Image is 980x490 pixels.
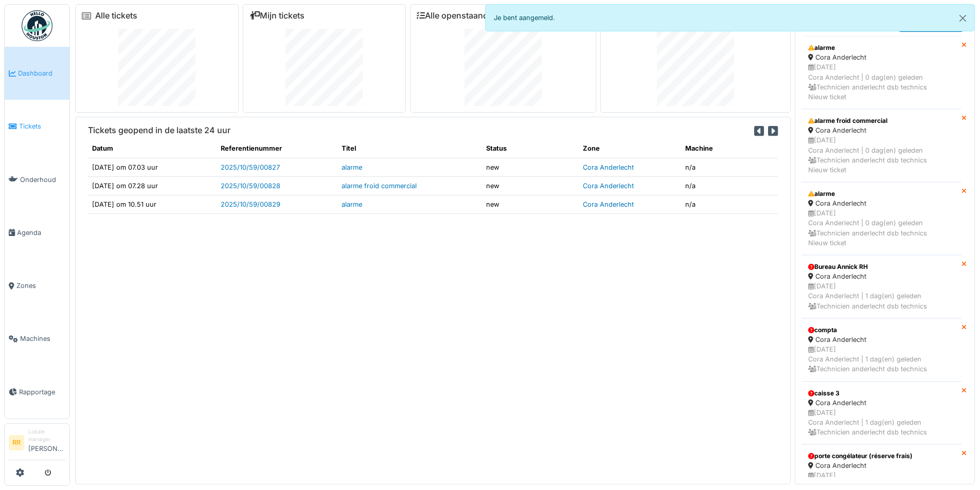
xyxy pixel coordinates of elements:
[5,100,69,153] a: Tickets
[808,389,955,398] div: caisse 3
[482,139,579,158] th: Status
[681,158,778,176] td: n/a
[808,451,955,461] div: porte congélateur (réserve frais)
[5,153,69,206] a: Onderhoud
[808,125,955,135] div: Cora Anderlecht
[342,201,362,208] a: alarme
[221,201,280,208] a: 2025/10/59/00829
[22,10,52,41] img: Badge_color-CXgf-gQk.svg
[88,195,217,213] td: [DATE] om 10.51 uur
[681,176,778,195] td: n/a
[583,164,634,171] a: Cora Anderlecht
[19,387,65,397] span: Rapportage
[801,36,961,109] a: alarme Cora Anderlecht [DATE]Cora Anderlecht | 0 dag(en) geleden Technicien anderlecht dsb techni...
[801,382,961,445] a: caisse 3 Cora Anderlecht [DATE]Cora Anderlecht | 1 dag(en) geleden Technicien anderlecht dsb tech...
[801,318,961,382] a: compta Cora Anderlecht [DATE]Cora Anderlecht | 1 dag(en) geleden Technicien anderlecht dsb technics
[808,335,955,344] div: Cora Anderlecht
[337,139,482,158] th: Titel
[5,47,69,100] a: Dashboard
[88,176,217,195] td: [DATE] om 07.28 uur
[88,139,217,158] th: Datum
[17,228,65,238] span: Agenda
[19,121,65,131] span: Tickets
[583,182,634,190] a: Cora Anderlecht
[808,189,955,198] div: alarme
[342,164,362,171] a: alarme
[808,262,955,271] div: Bureau Annick RH
[5,366,69,419] a: Rapportage
[485,4,975,31] div: Je bent aangemeld.
[20,334,65,343] span: Machines
[808,325,955,335] div: compta
[88,158,217,176] td: [DATE] om 07.03 uur
[482,158,579,176] td: new
[808,52,955,62] div: Cora Anderlecht
[808,43,955,52] div: alarme
[5,206,69,259] a: Agenda
[95,11,137,21] a: Alle tickets
[342,182,417,190] a: alarme froid commercial
[583,201,634,208] a: Cora Anderlecht
[250,11,305,21] a: Mijn tickets
[808,408,955,438] div: [DATE] Cora Anderlecht | 1 dag(en) geleden Technicien anderlecht dsb technics
[5,312,69,365] a: Machines
[88,125,230,135] h6: Tickets geopend in de laatste 24 uur
[808,281,955,311] div: [DATE] Cora Anderlecht | 1 dag(en) geleden Technicien anderlecht dsb technics
[801,182,961,255] a: alarme Cora Anderlecht [DATE]Cora Anderlecht | 0 dag(en) geleden Technicien anderlecht dsb techni...
[20,175,65,185] span: Onderhoud
[9,435,24,450] li: RR
[808,344,955,374] div: [DATE] Cora Anderlecht | 1 dag(en) geleden Technicien anderlecht dsb technics
[579,139,682,158] th: Zone
[5,259,69,312] a: Zones
[681,139,778,158] th: Machine
[221,182,280,190] a: 2025/10/59/00828
[808,116,955,125] div: alarme froid commercial
[681,195,778,213] td: n/a
[801,109,961,182] a: alarme froid commercial Cora Anderlecht [DATE]Cora Anderlecht | 0 dag(en) geleden Technicien ande...
[801,255,961,318] a: Bureau Annick RH Cora Anderlecht [DATE]Cora Anderlecht | 1 dag(en) geleden Technicien anderlecht ...
[221,164,280,171] a: 2025/10/59/00827
[808,271,955,281] div: Cora Anderlecht
[808,398,955,408] div: Cora Anderlecht
[28,428,65,444] div: Lokale manager
[16,281,65,291] span: Zones
[9,428,65,460] a: RR Lokale manager[PERSON_NAME]
[808,62,955,102] div: [DATE] Cora Anderlecht | 0 dag(en) geleden Technicien anderlecht dsb technics Nieuw ticket
[808,208,955,248] div: [DATE] Cora Anderlecht | 0 dag(en) geleden Technicien anderlecht dsb technics Nieuw ticket
[482,195,579,213] td: new
[482,176,579,195] td: new
[951,5,974,32] button: Close
[808,461,955,470] div: Cora Anderlecht
[808,135,955,175] div: [DATE] Cora Anderlecht | 0 dag(en) geleden Technicien anderlecht dsb technics Nieuw ticket
[28,428,65,458] li: [PERSON_NAME]
[217,139,337,158] th: Referentienummer
[18,68,65,78] span: Dashboard
[417,11,516,21] a: Alle openstaande taken
[808,198,955,208] div: Cora Anderlecht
